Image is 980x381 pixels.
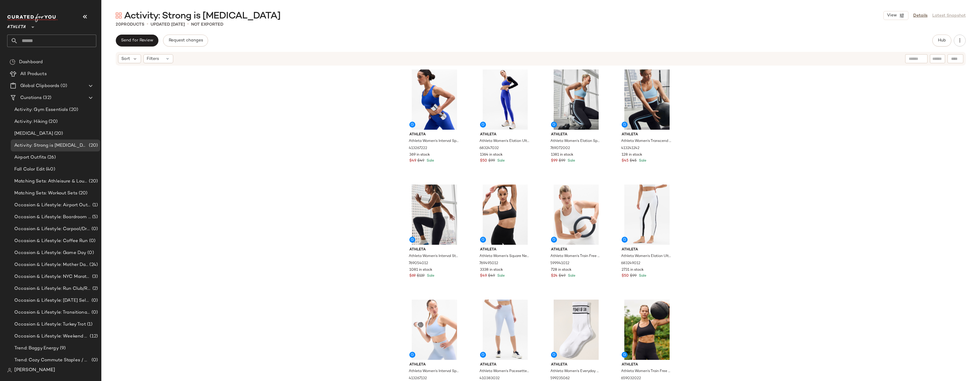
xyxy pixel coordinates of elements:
span: Sale [638,274,646,278]
span: 683247032 [479,146,499,151]
span: 769072002 [550,146,570,151]
span: Sale [496,274,505,278]
p: updated [DATE] [151,21,185,28]
span: Matching Sets: Workout Sets [14,190,78,197]
span: $45 [630,158,637,164]
span: (0) [90,309,98,316]
img: cn59486448.jpg [405,69,465,130]
span: $50 [480,158,487,164]
span: Athleta Women's Everyday Crew Sock Power Of She Black Size M/L [550,369,601,374]
span: Occasion & Lifestyle: Airport Outfits [14,202,91,209]
span: Athleta Women's Elation Ultra High Rise Piping Legging Varsity/Bright White Size XXS [479,139,530,144]
span: (2) [91,285,98,292]
span: Sale [496,159,505,163]
span: Athleta [7,20,26,31]
img: cfy_white_logo.C9jOOHJF.svg [7,14,58,22]
span: (0) [88,238,95,244]
span: (32) [42,95,51,101]
img: cn59527842.jpg [475,185,535,245]
img: cn59995340.jpg [546,69,606,130]
button: Send for Review [116,35,158,47]
span: $49 [409,158,416,164]
span: Occasion & Lifestyle: Mother Daughter Moves [14,261,88,268]
span: 413267222 [409,146,427,151]
span: Athleta [551,247,601,253]
span: Athleta Women's Train Free Sports Bra A-C Black Size XS [621,369,671,374]
span: (1) [91,202,98,209]
span: (3) [91,273,98,280]
span: Activity: Strong is [MEDICAL_DATA] [124,10,281,22]
img: svg%3e [7,368,12,373]
span: 1081 in stock [409,267,432,273]
span: 769495012 [479,261,498,266]
button: Hub [932,35,951,47]
span: Occasion & Lifestyle: Coffee Run [14,238,88,244]
span: Occasion & Lifestyle: Transitional Styles [14,309,90,316]
span: (20) [88,178,98,185]
span: 20 [116,22,121,27]
span: Hub [938,38,946,43]
span: Global Clipboards [20,83,59,89]
span: Athleta Women's Elation Sport Stripe 7/8 Legging Black/Mist Blue Size XXS [550,139,601,144]
span: (1) [86,321,92,328]
span: (9) [59,345,66,352]
span: (20) [47,118,58,125]
img: cn59995188.jpg [617,69,677,130]
span: $69 [409,273,416,279]
span: 1381 in stock [551,152,573,158]
span: Send for Review [121,38,153,43]
span: $99 [630,273,637,279]
img: cn59146204.jpg [475,300,535,360]
span: 128 in stock [622,152,642,158]
span: $49 [417,158,424,164]
span: Athleta [480,362,530,368]
span: Curations [20,95,42,101]
img: svg%3e [116,13,122,18]
span: Occasion & Lifestyle: [DATE] Self Care/Lounge [14,297,90,304]
span: [PERSON_NAME] [14,367,55,374]
span: (24) [88,261,98,268]
span: Activity: Strong is [MEDICAL_DATA] [14,142,88,149]
span: Sort [121,56,130,62]
span: Request changes [168,38,203,43]
span: Sale [567,274,575,278]
span: Airport Outfits [14,154,46,161]
img: svg%3e [10,59,16,65]
span: View [887,13,897,18]
span: 728 in stock [551,267,572,273]
a: Details [913,13,928,19]
img: cn59244240.jpg [405,300,465,360]
img: cn59995465.jpg [405,185,465,245]
span: $49 [488,273,495,279]
span: Sale [425,159,434,163]
span: Activity: Hiking [14,118,47,125]
div: Products [116,21,144,28]
span: 769054012 [409,261,428,266]
span: Athleta Women's Transcend Scoop Sports Bra A-C Mist Blue Size L [621,139,671,144]
span: (40) [45,166,55,173]
img: cn59722317.jpg [617,185,677,245]
span: Athleta Women's Train Free High Neck Sports Sports Bra D-[PERSON_NAME] White Size M [550,254,601,259]
span: Athleta [409,247,460,253]
span: Occasion & Lifestyle: Run Club/RunTok Faves [14,285,91,292]
span: Athleta [409,132,460,137]
span: $45 [622,158,628,164]
span: (20) [53,130,63,137]
span: 3338 in stock [480,267,503,273]
span: Athleta [622,247,672,253]
span: All Products [20,71,47,78]
span: Occasion & Lifestyle: Weekend Wellness Getaway [14,333,89,340]
span: $99 [488,158,495,164]
span: [MEDICAL_DATA] [14,130,53,137]
span: Trend: Cozy Commute Staples / All Day Uniform [14,357,90,364]
span: Occasion & Lifestyle: Carpool/Drop Off Looks/Mom Moves [14,226,90,233]
span: Activity: Gym Essentials [14,106,68,113]
span: • [187,21,189,28]
span: Athleta Women's Elation Ultra High Rise Piping Legging Bright White/Black Size XXS [621,254,671,259]
span: (20) [88,142,98,149]
span: Athleta [622,362,672,368]
img: cn59565400.jpg [475,69,535,130]
span: $99 [551,158,558,164]
span: $50 [622,273,629,279]
span: (12) [89,333,98,340]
